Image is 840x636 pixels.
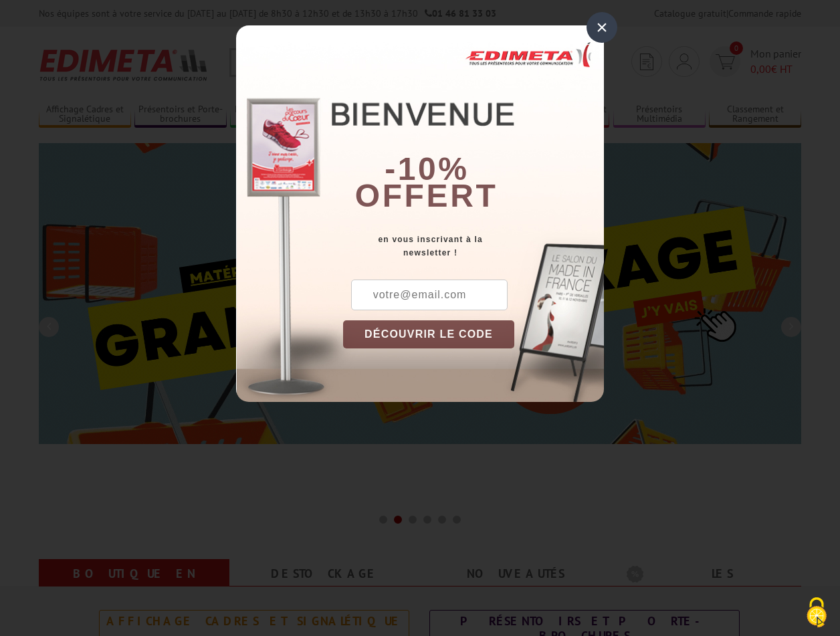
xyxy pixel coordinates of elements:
button: DÉCOUVRIR LE CODE [343,320,514,348]
img: Cookies (fenêtre modale) [800,596,833,629]
button: Cookies (fenêtre modale) [793,591,840,636]
font: offert [355,178,498,213]
div: en vous inscrivant à la newsletter ! [343,233,604,259]
b: -10% [385,151,469,187]
div: × [587,12,617,43]
input: votre@email.com [351,280,508,310]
